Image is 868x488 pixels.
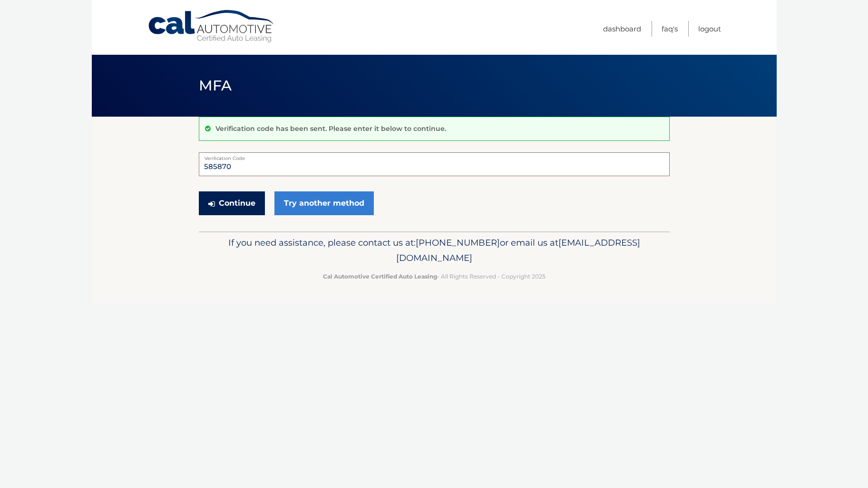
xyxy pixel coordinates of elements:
span: [PHONE_NUMBER] [416,237,500,248]
span: MFA [199,77,232,94]
a: Dashboard [603,21,641,37]
a: Try another method [274,191,374,215]
a: Logout [698,21,721,37]
label: Verification Code [199,152,670,160]
p: - All Rights Reserved - Copyright 2025 [205,271,663,281]
p: If you need assistance, please contact us at: or email us at [205,235,663,266]
a: FAQ's [662,21,678,37]
input: Verification Code [199,152,670,176]
strong: Cal Automotive Certified Auto Leasing [323,273,437,280]
button: Continue [199,191,265,215]
p: Verification code has been sent. Please enter it below to continue. [215,124,446,133]
span: [EMAIL_ADDRESS][DOMAIN_NAME] [396,237,640,263]
a: Cal Automotive [147,10,276,43]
